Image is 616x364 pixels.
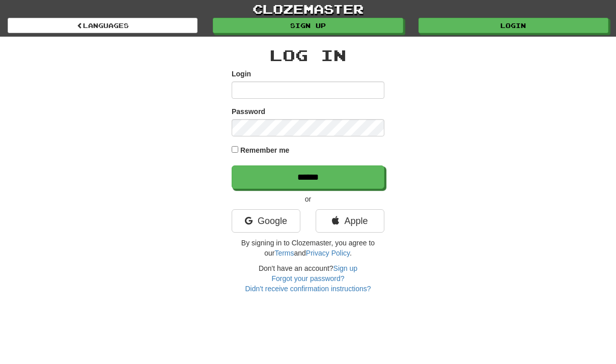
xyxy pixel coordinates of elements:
h2: Log In [232,47,384,64]
a: Sign up [213,18,403,33]
p: By signing in to Clozemaster, you agree to our and . [232,238,384,258]
a: Google [232,209,300,233]
div: Don't have an account? [232,263,384,294]
p: or [232,194,384,204]
a: Privacy Policy [306,249,350,257]
a: Didn't receive confirmation instructions? [245,285,371,293]
a: Apple [316,209,384,233]
a: Terms [274,249,294,257]
a: Forgot your password? [271,274,344,283]
label: Password [232,106,265,117]
a: Languages [8,18,198,33]
a: Login [418,18,608,33]
label: Login [232,69,251,79]
label: Remember me [240,145,290,155]
a: Sign up [333,264,357,272]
